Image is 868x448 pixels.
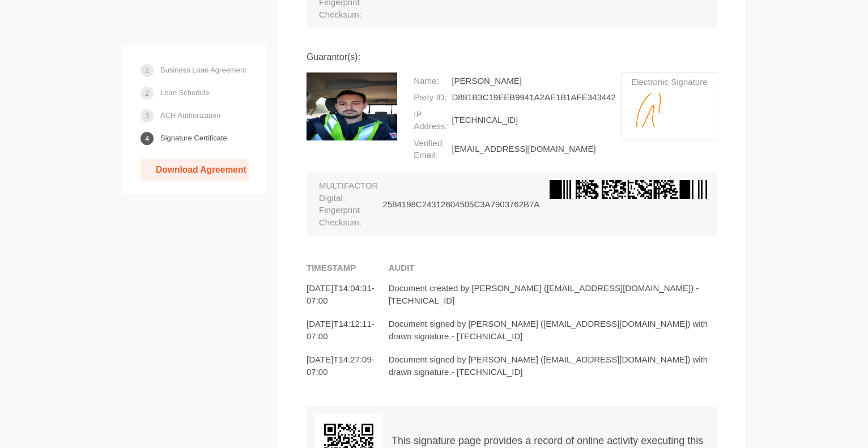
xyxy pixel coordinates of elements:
[389,276,717,312] td: Document created by [PERSON_NAME] ([EMAIL_ADDRESS][DOMAIN_NAME]) - [TECHNICAL_ID]
[389,348,717,383] td: Document signed by [PERSON_NAME] ([EMAIL_ADDRESS][DOMAIN_NAME]) with drawn signature.- [TECHNICAL...
[411,135,449,164] td: Verified Email:
[307,72,397,140] img: AVHc4zMjTOp9AAAAAElFTkSuQmCC
[449,72,618,89] td: [PERSON_NAME]
[411,72,449,89] td: Name:
[449,106,618,135] td: [TECHNICAL_ID]
[389,312,717,348] td: Document signed by [PERSON_NAME] ([EMAIL_ADDRESS][DOMAIN_NAME]) with drawn signature.- [TECHNICAL...
[380,177,542,231] td: 2584198C24312604505C3A7903762B7A
[160,83,210,103] a: Loan Schedule
[160,105,220,125] a: ACH Authorization
[449,89,618,105] td: D881B3C19EEB9941A2AE1B1AFE343442
[307,259,389,276] th: TIMESTAMP
[625,93,714,126] img: McAAAAASUVORK5CYII=
[389,259,717,276] th: AUDIT
[141,159,249,181] a: Download Agreement
[307,51,717,64] div: Guarantor(s):
[307,276,389,312] td: [DATE]T14:04:31-07:00
[625,76,714,88] div: Electronic Signature
[317,177,380,231] td: MULTIFACTOR Digital Fingerprint Checksum:
[160,60,246,80] a: Business Loan Agreement
[411,106,449,135] td: IP Address:
[449,135,618,164] td: [EMAIL_ADDRESS][DOMAIN_NAME]
[411,89,449,105] td: Party ID:
[307,348,389,383] td: [DATE]T14:27:09-07:00
[550,180,707,198] img: %0AIY+ZkJMu6c0AAAAASUVORK5CYII=
[160,128,227,148] a: Signature Certificate
[307,312,389,348] td: [DATE]T14:12:11-07:00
